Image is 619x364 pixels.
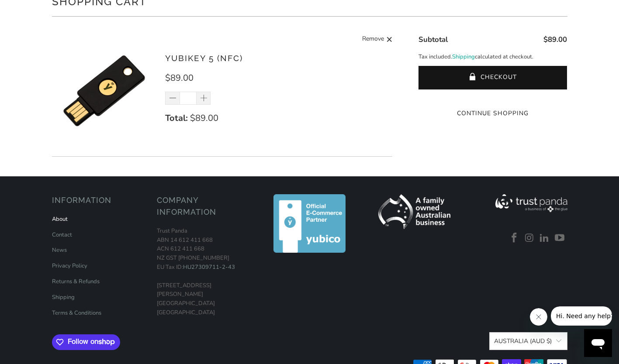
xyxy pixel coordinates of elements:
[183,263,235,271] a: HU27309711-2-43
[530,308,547,326] iframe: Close message
[553,233,567,244] a: Trust Panda Australia on YouTube
[418,109,567,118] a: Continue Shopping
[52,231,72,239] a: Contact
[543,34,567,45] span: $89.00
[52,293,75,301] a: Shipping
[418,66,567,89] button: Checkout
[489,332,567,350] button: Australia (AUD $)
[508,233,521,244] a: Trust Panda Australia on Facebook
[190,112,218,124] span: $89.00
[165,72,194,84] span: $89.00
[538,233,551,244] a: Trust Panda Australia on LinkedIn
[362,34,393,45] a: Remove
[452,52,475,62] a: Shipping
[52,262,87,270] a: Privacy Policy
[551,306,612,326] iframe: Message from company
[165,53,243,63] a: YubiKey 5 (NFC)
[52,278,100,285] a: Returns & Refunds
[584,329,612,357] iframe: Button to launch messaging window
[5,6,63,13] span: Hi. Need any help?
[52,215,68,223] a: About
[157,227,253,317] p: Trust Panda ABN 14 612 411 668 ACN 612 411 668 NZ GST [PHONE_NUMBER] EU Tax ID: [STREET_ADDRESS][...
[52,309,101,317] a: Terms & Conditions
[362,34,384,45] span: Remove
[523,233,536,244] a: Trust Panda Australia on Instagram
[52,246,67,254] a: News
[165,112,188,124] strong: Total:
[418,52,567,62] p: Tax included. calculated at checkout.
[418,34,448,45] span: Subtotal
[52,38,157,143] img: YubiKey 5 (NFC)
